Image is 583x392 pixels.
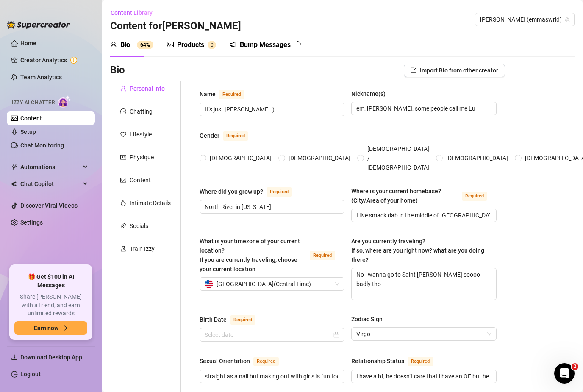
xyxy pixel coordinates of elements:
[20,74,62,81] a: Team Analytics
[351,89,391,98] label: Nickname(s)
[219,90,244,99] span: Required
[177,40,204,50] div: Products
[130,84,165,93] div: Personal Info
[351,186,458,205] div: Where is your current homebase? (City/Area of your home)
[20,354,82,361] span: Download Desktop App
[20,177,81,191] span: Chat Copilot
[351,89,386,98] div: Nickname(s)
[356,328,491,340] span: Virgo
[462,192,487,201] span: Required
[310,251,335,260] span: Required
[205,105,338,114] input: Name
[20,371,41,378] a: Log out
[200,89,254,99] label: Name
[206,153,275,163] span: [DEMOGRAPHIC_DATA]
[120,200,126,206] span: fire
[14,321,87,335] button: Earn nowarrow-right
[205,330,332,339] input: Birth Date
[7,20,70,29] img: logo-BBDzfeDw.svg
[20,160,81,174] span: Automations
[20,128,36,135] a: Setup
[200,186,301,197] label: Where did you grow up?
[120,223,126,229] span: link
[120,177,126,183] span: picture
[480,13,569,26] span: Emma (emmaswrld)
[351,238,484,263] span: Are you currently traveling? If so, where are you right now? what are you doing there?
[120,108,126,114] span: message
[20,202,78,209] a: Discover Viral Videos
[351,356,442,366] label: Relationship Status
[293,40,302,49] span: loading
[205,372,338,381] input: Sexual Orientation
[200,356,250,366] div: Sexual Orientation
[208,41,216,49] sup: 0
[130,107,153,116] div: Chatting
[130,175,151,185] div: Content
[120,40,130,50] div: Bio
[110,6,159,19] button: Content Library
[200,314,265,325] label: Birth Date
[200,187,263,196] div: Where did you grow up?
[130,198,171,208] div: Intimate Details
[411,67,416,73] span: import
[351,356,404,366] div: Relationship Status
[230,315,255,325] span: Required
[267,187,292,197] span: Required
[565,17,570,22] span: team
[58,95,71,108] img: AI Chatter
[11,181,17,187] img: Chat Copilot
[20,53,88,67] a: Creator Analytics exclamation-circle
[420,67,498,74] span: Import Bio from other creator
[230,41,236,48] span: notification
[351,314,389,324] label: Zodiac Sign
[120,131,126,137] span: heart
[62,325,68,331] span: arrow-right
[120,246,126,252] span: experiment
[120,154,126,160] span: idcard
[20,219,43,226] a: Settings
[205,202,338,211] input: Where did you grow up?
[408,357,433,366] span: Required
[130,221,148,231] div: Socials
[20,40,36,47] a: Home
[34,325,58,331] span: Earn now
[14,273,87,289] span: 🎁 Get $100 in AI Messages
[356,211,489,220] input: Where is your current homebase? (City/Area of your home)
[356,104,489,113] input: Nickname(s)
[137,41,153,49] sup: 64%
[20,115,42,122] a: Content
[223,131,248,141] span: Required
[253,357,279,366] span: Required
[20,142,64,149] a: Chat Monitoring
[205,280,213,288] img: us
[14,293,87,318] span: Share [PERSON_NAME] with a friend, and earn unlimited rewards
[130,153,154,162] div: Physique
[200,356,288,366] label: Sexual Orientation
[217,278,311,290] span: [GEOGRAPHIC_DATA] ( Central Time )
[130,130,152,139] div: Lifestyle
[200,315,227,324] div: Birth Date
[351,186,496,205] label: Where is your current homebase? (City/Area of your home)
[110,41,117,48] span: user
[200,131,219,140] div: Gender
[351,314,383,324] div: Zodiac Sign
[404,64,505,77] button: Import Bio from other creator
[554,363,575,384] iframe: Intercom live chat
[120,86,126,92] span: user
[12,99,55,107] span: Izzy AI Chatter
[572,363,578,370] span: 2
[352,268,496,300] textarea: No i wanna go to Saint [PERSON_NAME] soooo badly tho
[11,164,18,170] span: thunderbolt
[200,238,300,272] span: What is your timezone of your current location? If you are currently traveling, choose your curre...
[167,41,174,48] span: picture
[110,19,241,33] h3: Content for [PERSON_NAME]
[111,9,153,16] span: Content Library
[240,40,291,50] div: Bump Messages
[130,244,155,253] div: Train Izzy
[285,153,354,163] span: [DEMOGRAPHIC_DATA]
[443,153,511,163] span: [DEMOGRAPHIC_DATA]
[11,354,18,361] span: download
[200,89,216,99] div: Name
[356,372,489,381] input: Relationship Status
[110,64,125,77] h3: Bio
